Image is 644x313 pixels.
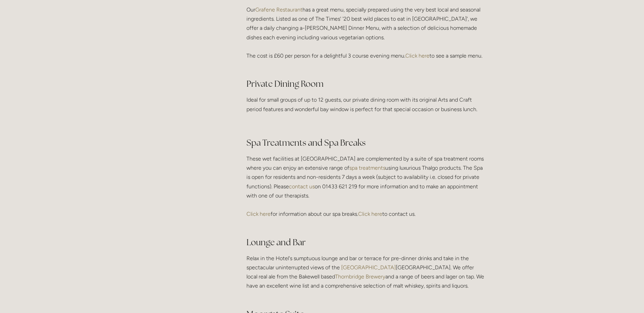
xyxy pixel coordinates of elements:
[405,53,429,59] a: Click here
[289,183,315,190] a: contact us
[246,236,484,248] h2: Lounge and Bar
[246,137,484,149] h2: Spa Treatments and Spa Breaks
[340,264,396,271] a: [GEOGRAPHIC_DATA]
[349,165,385,171] a: spa treatments
[255,6,302,13] a: Grafene Restaurant
[246,211,271,217] a: Click here
[246,154,484,228] p: These wet facilities at [GEOGRAPHIC_DATA] are complemented by a suite of spa treatment rooms wher...
[246,5,484,69] p: Our has a great menu, specially prepared using the very best local and seasonal ingredients. List...
[246,254,484,300] p: Relax in the Hotel's sumptuous lounge and bar or terrace for pre-dinner drinks and take in the sp...
[358,211,382,217] a: Click here
[246,95,484,113] p: Ideal for small groups of up to 12 guests, our private dining room with its original Arts and Cra...
[335,273,385,280] a: Thornbridge Brewery
[246,78,484,90] h2: Private Dining Room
